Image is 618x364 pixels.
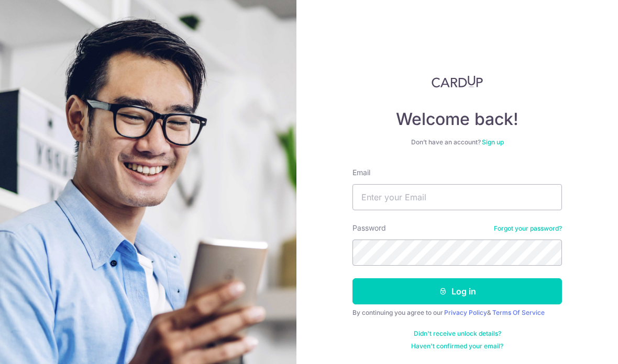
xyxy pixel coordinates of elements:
[352,278,562,304] button: Log in
[444,309,487,316] a: Privacy Policy
[411,342,503,350] a: Haven't confirmed your email?
[352,309,562,317] div: By continuing you agree to our &
[352,223,386,233] label: Password
[352,184,562,210] input: Enter your Email
[352,109,562,130] h4: Welcome back!
[414,329,501,338] a: Didn't receive unlock details?
[492,309,545,316] a: Terms Of Service
[482,138,504,146] a: Sign up
[352,138,562,146] div: Don’t have an account?
[494,224,562,233] a: Forgot your password?
[432,75,483,88] img: CardUp Logo
[352,167,370,178] label: Email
